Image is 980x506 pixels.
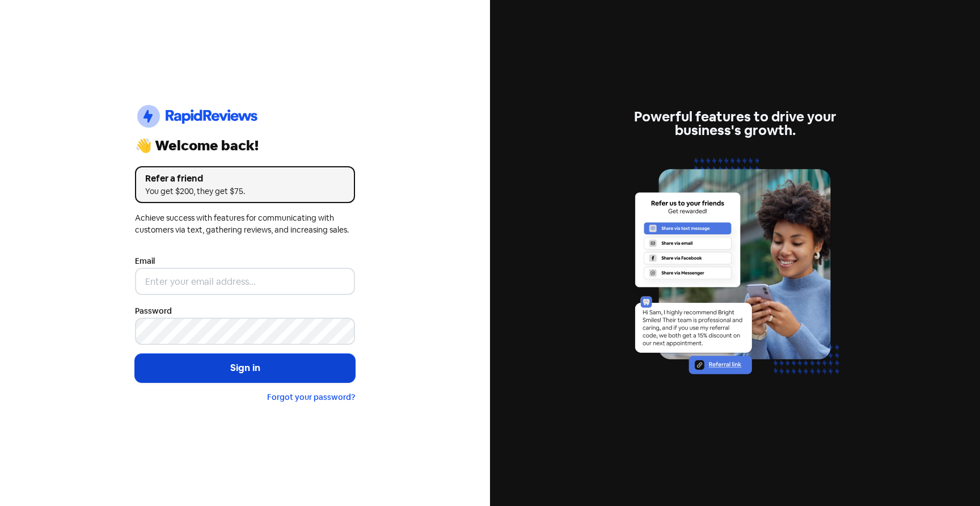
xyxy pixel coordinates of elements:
[135,255,155,267] label: Email
[135,139,355,153] div: 👋 Welcome back!
[135,212,355,236] div: Achieve success with features for communicating with customers via text, gathering reviews, and i...
[625,110,845,137] div: Powerful features to drive your business's growth.
[267,392,355,402] a: Forgot your password?
[135,268,355,295] input: Enter your email address...
[145,172,345,185] div: Refer a friend
[145,185,345,197] div: You get $200, they get $75.
[135,354,355,382] button: Sign in
[625,151,845,395] img: referrals
[135,305,172,317] label: Password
